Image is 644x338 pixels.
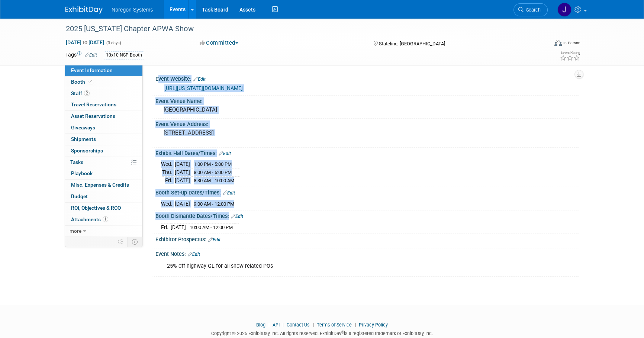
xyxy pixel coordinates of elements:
[88,80,92,84] i: Booth reservation complete
[557,3,571,17] img: Johana Gil
[379,41,445,46] span: Stateline, [GEOGRAPHIC_DATA]
[161,160,175,168] td: Wed.
[155,73,579,83] div: Event Website:
[287,322,310,328] a: Contact Us
[71,113,115,119] span: Asset Reservations
[155,96,579,105] div: Event Venue Name:
[71,170,93,176] span: Playbook
[65,39,104,46] span: [DATE] [DATE]
[161,200,175,207] td: Wed.
[317,322,352,328] a: Terms of Service
[65,203,142,214] a: ROI, Objectives & ROO
[65,191,142,202] a: Budget
[197,39,241,47] button: Committed
[63,22,537,36] div: 2025 [US_STATE] Chapter APWA Show
[70,228,81,234] span: more
[71,148,103,154] span: Sponsorships
[513,3,548,16] a: Search
[65,111,142,122] a: Asset Reservations
[171,223,186,231] td: [DATE]
[155,187,579,197] div: Booth Set-up Dates/Times:
[70,159,83,165] span: Tasks
[560,51,580,55] div: Event Rating
[175,200,190,207] td: [DATE]
[65,168,142,179] a: Playbook
[128,237,143,247] td: Toggle Event Tabs
[155,119,579,128] div: Event Venue Address:
[65,226,142,237] a: more
[175,176,190,184] td: [DATE]
[554,40,562,46] img: Format-Inperson.png
[65,122,142,133] a: Giveaways
[175,160,190,168] td: [DATE]
[104,51,144,59] div: 10x10 NSP Booth
[71,125,95,131] span: Giveaways
[161,176,175,184] td: Fri.
[71,67,113,73] span: Event Information
[504,39,580,50] div: Event Format
[188,252,200,257] a: Edit
[103,216,108,222] span: 1
[71,193,88,199] span: Budget
[175,168,190,177] td: [DATE]
[155,210,579,220] div: Booth Dismantle Dates/Times:
[85,52,97,58] a: Edit
[112,7,153,13] span: Noregon Systems
[524,7,541,13] span: Search
[65,88,142,99] a: Staff2
[161,168,175,177] td: Thu.
[71,79,94,85] span: Booth
[208,237,220,242] a: Edit
[71,102,116,107] span: Travel Reservations
[71,182,129,188] span: Misc. Expenses & Credits
[71,136,96,142] span: Shipments
[563,40,580,46] div: In-Person
[161,223,171,231] td: Fri.
[223,190,235,196] a: Edit
[65,77,142,88] a: Booth
[311,322,316,328] span: |
[65,145,142,157] a: Sponsorships
[65,51,97,59] td: Tags
[106,41,121,45] span: (3 days)
[65,214,142,225] a: Attachments1
[341,330,344,334] sup: ®
[194,161,232,167] span: 1:00 PM - 5:00 PM
[155,234,579,244] div: Exhibitor Prospectus:
[359,322,388,328] a: Privacy Policy
[231,214,243,219] a: Edit
[71,216,108,222] span: Attachments
[81,39,88,45] span: to
[256,322,265,328] a: Blog
[190,225,233,230] span: 10:00 AM - 12:00 PM
[273,322,280,328] a: API
[193,77,206,82] a: Edit
[164,85,243,91] a: [URL][US_STATE][DOMAIN_NAME]
[194,178,234,183] span: 8:30 AM - 10:00 AM
[71,90,90,96] span: Staff
[219,151,231,156] a: Edit
[65,65,142,76] a: Event Information
[194,201,234,207] span: 9:00 AM - 12:00 PM
[281,322,286,328] span: |
[161,104,573,116] div: [GEOGRAPHIC_DATA]
[65,6,103,14] img: ExhibitDay
[162,259,497,274] div: 25% off-highway GL for all show related POs
[164,129,323,136] pre: [STREET_ADDRESS]
[84,90,90,96] span: 2
[267,322,271,328] span: |
[65,157,142,168] a: Tasks
[65,99,142,110] a: Travel Reservations
[155,148,579,157] div: Exhibit Hall Dates/Times:
[65,180,142,191] a: Misc. Expenses & Credits
[353,322,358,328] span: |
[115,237,128,247] td: Personalize Event Tab Strip
[155,248,579,258] div: Event Notes:
[194,170,232,175] span: 8:00 AM - 5:00 PM
[65,134,142,145] a: Shipments
[71,205,121,211] span: ROI, Objectives & ROO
